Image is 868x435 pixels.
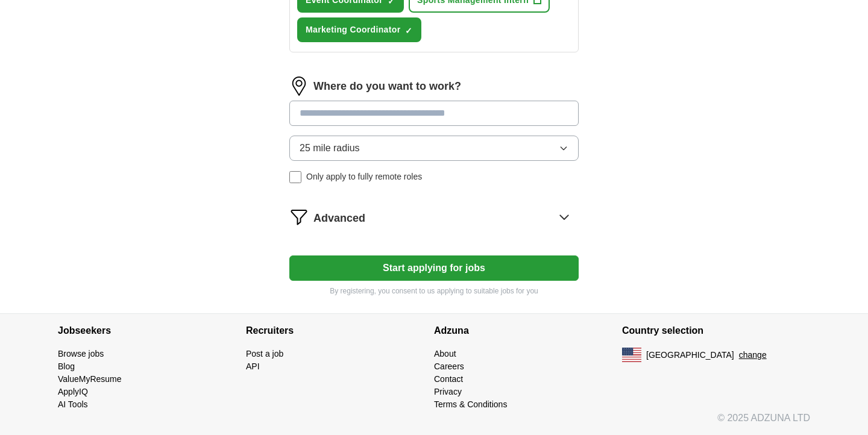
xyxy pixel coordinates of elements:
a: About [434,349,456,358]
button: change [739,349,767,361]
span: Advanced [313,210,365,227]
a: Post a job [246,349,283,358]
img: location.png [289,77,309,96]
span: 25 mile radius [300,141,360,155]
button: 25 mile radius [289,136,579,161]
img: filter [289,207,309,227]
span: Only apply to fully remote roles [306,171,422,183]
a: Terms & Conditions [434,399,507,409]
span: [GEOGRAPHIC_DATA] [646,349,734,361]
span: ✓ [405,26,412,36]
label: Where do you want to work? [313,78,461,95]
a: ApplyIQ [58,387,88,396]
span: Marketing Coordinator [306,23,400,36]
button: Marketing Coordinator✓ [297,17,421,42]
input: Only apply to fully remote roles [289,171,301,183]
a: Careers [434,361,464,371]
img: US flag [622,348,641,362]
a: Blog [58,361,75,371]
a: ValueMyResume [58,374,122,384]
a: API [246,361,260,371]
a: Browse jobs [58,349,104,358]
a: Privacy [434,387,462,396]
a: AI Tools [58,399,88,409]
h4: Country selection [622,314,810,348]
a: Contact [434,374,463,384]
button: Start applying for jobs [289,255,579,281]
div: © 2025 ADZUNA LTD [48,411,820,435]
p: By registering, you consent to us applying to suitable jobs for you [289,286,579,296]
